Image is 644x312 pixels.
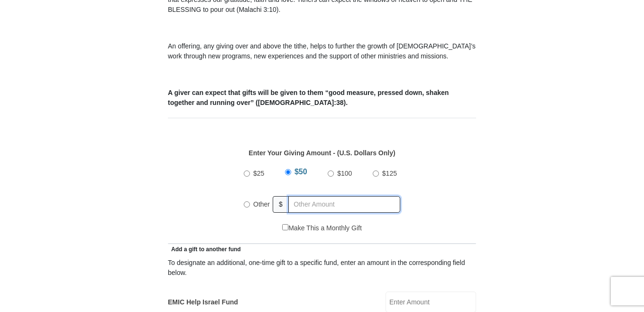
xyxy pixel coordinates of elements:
span: $ [273,196,289,213]
input: Make This a Monthly Gift [282,224,288,230]
div: To designate an additional, one-time gift to a specific fund, enter an amount in the correspondin... [168,258,476,278]
span: $50 [294,168,307,176]
strong: Enter Your Giving Amount - (U.S. Dollars Only) [248,149,395,157]
p: An offering, any giving over and above the tithe, helps to further the growth of [DEMOGRAPHIC_DAT... [168,41,476,61]
span: $100 [337,170,352,177]
label: Make This a Monthly Gift [282,223,362,233]
input: Other Amount [288,196,400,213]
span: $125 [382,170,397,177]
b: A giver can expect that gifts will be given to them “good measure, pressed down, shaken together ... [168,89,449,106]
span: Add a gift to another fund [168,246,241,253]
label: EMIC Help Israel Fund [168,297,238,307]
span: $25 [253,170,264,177]
span: Other [253,200,270,208]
